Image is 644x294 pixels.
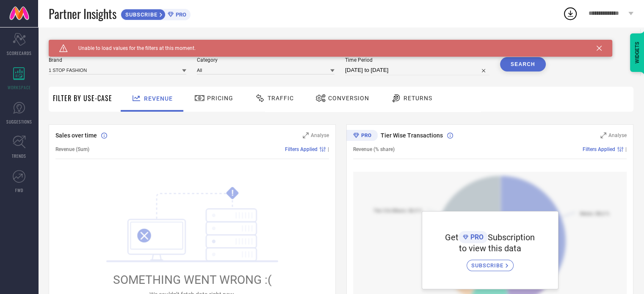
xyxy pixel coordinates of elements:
[625,146,627,152] span: |
[174,11,186,18] span: PRO
[328,146,329,152] span: |
[15,187,23,193] span: FWD
[608,132,627,138] span: Analyse
[467,253,514,271] a: SUBSCRIBE
[303,132,309,138] svg: Zoom
[68,45,196,51] span: Unable to load values for the filters at this moment.
[6,118,32,125] span: SUGGESTIONS
[345,57,489,63] span: Time Period
[121,7,191,20] a: SUBSCRIBEPRO
[113,273,272,287] span: SOMETHING WENT WRONG :(
[49,5,116,22] span: Partner Insights
[49,40,108,47] span: SYSTEM WORKSPACE
[55,132,97,139] span: Sales over time
[353,146,395,152] span: Revenue (% share)
[53,93,112,103] span: Filter By Use-Case
[285,146,318,152] span: Filters Applied
[445,232,459,242] span: Get
[268,95,294,102] span: Traffic
[468,233,484,241] span: PRO
[328,95,369,102] span: Conversion
[381,132,443,139] span: Tier Wise Transactions
[144,95,173,102] span: Revenue
[8,84,31,91] span: WORKSPACE
[459,243,521,253] span: to view this data
[207,95,233,102] span: Pricing
[500,57,546,71] button: Search
[197,57,334,63] span: Category
[404,95,432,102] span: Returns
[346,130,378,143] div: Premium
[121,11,160,18] span: SUBSCRIBE
[488,232,535,242] span: Subscription
[600,132,606,138] svg: Zoom
[232,188,234,198] tspan: !
[12,153,26,159] span: TRENDS
[345,65,489,75] input: Select time period
[49,57,186,63] span: Brand
[471,262,506,269] span: SUBSCRIBE
[311,132,329,138] span: Analyse
[55,146,89,152] span: Revenue (Sum)
[583,146,615,152] span: Filters Applied
[7,50,32,56] span: SCORECARDS
[563,6,578,21] div: Open download list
